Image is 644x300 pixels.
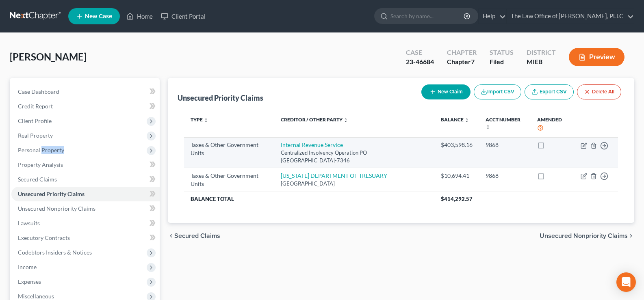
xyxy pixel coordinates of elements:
[18,278,41,285] span: Expenses
[18,132,53,139] span: Real Property
[441,117,469,123] a: Balance unfold_more
[18,117,52,124] span: Client Profile
[191,117,208,123] a: Type unfold_more
[157,9,210,24] a: Client Portal
[471,58,475,65] span: 7
[569,48,624,66] button: Preview
[531,112,574,137] th: Amended
[11,172,160,187] a: Secured Claims
[18,220,40,227] span: Lawsuits
[616,272,636,292] div: Open Intercom Messenger
[18,234,70,241] span: Executory Contracts
[281,149,428,164] div: Centralized Insolvency Operation PO [GEOGRAPHIC_DATA]-7346
[184,192,434,206] th: Balance Total
[390,9,465,24] input: Search by name...
[11,99,160,114] a: Credit Report
[122,9,157,24] a: Home
[18,88,59,95] span: Case Dashboard
[447,48,477,57] div: Chapter
[281,141,343,148] a: Internal Revenue Service
[527,57,556,67] div: MIEB
[178,93,263,103] div: Unsecured Priority Claims
[281,180,428,188] div: [GEOGRAPHIC_DATA]
[464,118,469,123] i: unfold_more
[191,172,268,188] div: Taxes & Other Government Units
[204,118,208,123] i: unfold_more
[10,51,87,63] span: [PERSON_NAME]
[11,84,160,99] a: Case Dashboard
[343,118,348,123] i: unfold_more
[18,161,63,168] span: Property Analysis
[174,233,220,239] span: Secured Claims
[168,233,174,239] i: chevron_left
[406,48,434,57] div: Case
[281,172,387,179] a: [US_STATE] DEPARTMENT OF TRESUARY
[18,103,53,110] span: Credit Report
[11,201,160,216] a: Unsecured Nonpriority Claims
[486,117,520,129] a: Acct Number unfold_more
[18,190,85,197] span: Unsecured Priority Claims
[421,84,471,99] button: New Claim
[11,216,160,231] a: Lawsuits
[507,9,634,24] a: The Law Office of [PERSON_NAME], PLLC
[486,125,490,129] i: unfold_more
[18,263,37,270] span: Income
[281,117,348,123] a: Creditor / Other Party unfold_more
[490,57,514,67] div: Filed
[540,233,634,239] button: Unsecured Nonpriority Claims chevron_right
[18,205,95,212] span: Unsecured Nonpriority Claims
[577,84,621,99] button: Delete All
[540,233,628,239] span: Unsecured Nonpriority Claims
[479,9,506,24] a: Help
[11,158,160,172] a: Property Analysis
[486,141,524,149] div: 9868
[18,249,92,256] span: Codebtors Insiders & Notices
[447,57,477,67] div: Chapter
[11,187,160,201] a: Unsecured Priority Claims
[441,196,473,202] span: $414,292.57
[441,141,473,149] div: $403,598.16
[191,141,268,157] div: Taxes & Other Government Units
[525,84,574,99] a: Export CSV
[18,147,64,153] span: Personal Property
[406,57,434,67] div: 23-46684
[474,84,521,99] button: Import CSV
[527,48,556,57] div: District
[628,233,634,239] i: chevron_right
[11,231,160,245] a: Executory Contracts
[441,172,473,180] div: $10,694.41
[490,48,514,57] div: Status
[486,172,524,180] div: 9868
[18,293,54,300] span: Miscellaneous
[168,233,220,239] button: chevron_left Secured Claims
[18,176,57,183] span: Secured Claims
[85,13,112,19] span: New Case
